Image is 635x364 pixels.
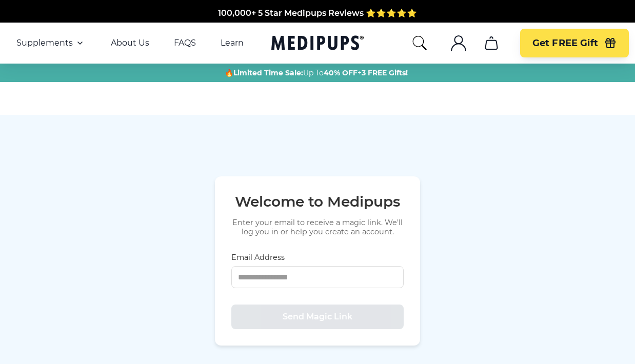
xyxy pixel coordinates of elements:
button: cart [479,31,504,55]
button: Supplements [16,37,86,49]
label: Email Address [231,253,404,262]
a: About Us [111,38,149,48]
button: search [411,35,428,51]
button: account [446,31,471,55]
span: Made In The [GEOGRAPHIC_DATA] from domestic & globally sourced ingredients [147,13,488,23]
a: Medipups [271,33,364,54]
span: 🔥 Up To + [225,68,408,78]
a: FAQS [174,38,196,48]
h1: Welcome to Medipups [231,193,404,210]
button: Get FREE Gift [520,29,629,57]
span: Supplements [16,38,73,48]
span: 100,000+ 5 Star Medipups Reviews ⭐️⭐️⭐️⭐️⭐️ [218,1,417,10]
span: Get FREE Gift [532,37,598,49]
p: Enter your email to receive a magic link. We'll log you in or help you create an account. [231,218,404,236]
a: Learn [221,38,244,48]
